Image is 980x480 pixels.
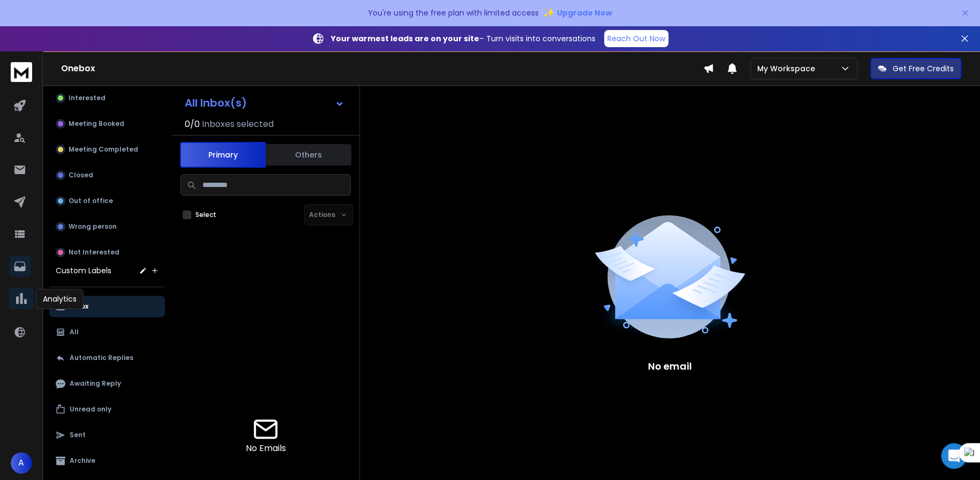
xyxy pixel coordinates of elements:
p: Sent [70,431,86,439]
p: Meeting Booked [69,119,124,128]
h3: Custom Labels [56,265,111,276]
span: Upgrade Now [557,7,612,18]
p: Reach Out Now [607,33,665,44]
p: Archive [70,456,95,465]
button: Primary [180,142,266,168]
p: Interested [69,94,105,102]
p: Unread only [70,405,111,414]
h1: Onebox [61,62,703,75]
span: ✨ [543,5,555,20]
button: Not Interested [49,242,165,263]
button: Awaiting Reply [49,373,165,394]
button: Unread only [49,399,165,420]
button: Inbox [49,296,165,317]
p: No email [648,359,692,374]
button: All [49,321,165,343]
p: Meeting Completed [69,145,138,154]
p: Awaiting Reply [70,379,121,388]
span: 0 / 0 [185,118,200,131]
img: logo [11,62,32,82]
label: Select [195,211,216,219]
button: A [11,452,32,474]
h3: Inboxes selected [202,118,274,131]
button: Meeting Booked [49,113,165,134]
button: Closed [49,164,165,186]
p: My Workspace [757,63,819,74]
p: Get Free Credits [893,63,954,74]
p: Wrong person [69,222,117,231]
div: Open Intercom Messenger [941,443,967,469]
button: Archive [49,450,165,471]
p: All [70,328,79,336]
button: Interested [49,87,165,109]
button: Out of office [49,190,165,212]
button: Sent [49,424,165,446]
button: Get Free Credits [870,58,961,79]
button: All Inbox(s) [176,92,353,114]
button: Automatic Replies [49,347,165,369]
p: You're using the free plan with limited access [368,7,539,18]
h1: All Inbox(s) [185,97,247,108]
p: Out of office [69,197,113,205]
button: Meeting Completed [49,139,165,160]
p: Not Interested [69,248,119,257]
p: Closed [69,171,93,179]
p: Automatic Replies [70,354,133,362]
p: No Emails [246,442,286,455]
a: Reach Out Now [604,30,668,47]
button: ✨Upgrade Now [543,2,612,24]
strong: Your warmest leads are on your site [331,33,479,44]
p: – Turn visits into conversations [331,33,595,44]
button: Wrong person [49,216,165,237]
button: Others [266,143,351,167]
div: Analytics [36,289,84,309]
